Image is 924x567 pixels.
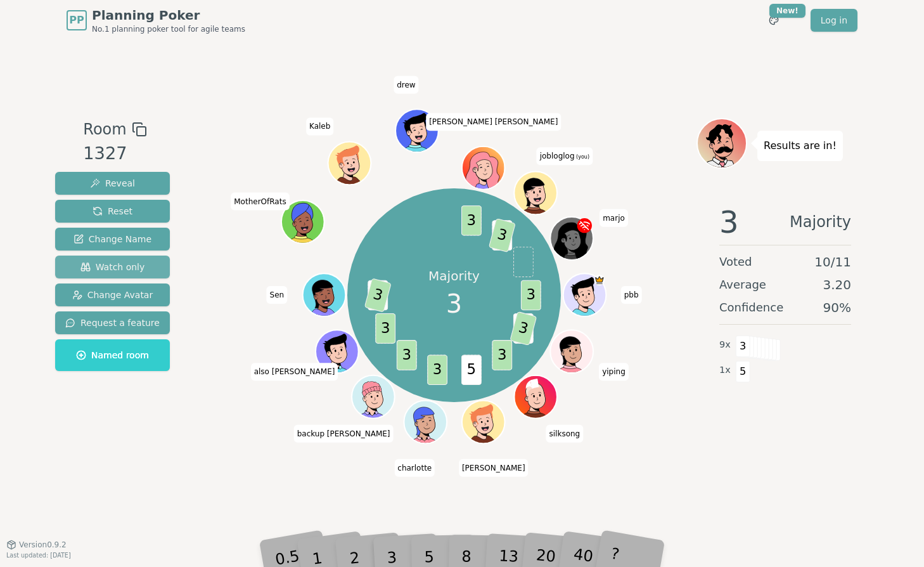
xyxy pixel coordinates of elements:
[459,459,529,477] span: Click to change your name
[72,289,153,301] span: Change Avatar
[621,286,642,304] span: Click to change your name
[426,114,561,131] span: Click to change your name
[764,137,837,155] p: Results are in!
[375,313,395,344] span: 3
[790,207,851,237] span: Majority
[92,24,245,34] span: No.1 planning poker tool for agile teams
[823,276,851,294] span: 3.20
[811,9,857,32] a: Log in
[492,340,512,370] span: 3
[251,363,338,381] span: Click to change your name
[55,339,170,371] button: Named room
[575,155,590,160] span: (you)
[736,336,750,357] span: 3
[762,9,785,32] button: New!
[510,311,537,346] span: 3
[67,6,245,34] a: PPPlanning PokerNo.1 planning poker tool for agile teams
[537,148,593,166] span: Click to change your name
[736,361,750,382] span: 5
[719,363,731,377] span: 1 x
[19,540,67,550] span: Version 0.9.2
[90,177,135,190] span: Reveal
[55,228,170,251] button: Change Name
[83,141,146,167] div: 1327
[231,193,289,211] span: Click to change your name
[74,233,151,245] span: Change Name
[769,4,805,18] div: New!
[83,118,126,141] span: Room
[55,200,170,223] button: Reset
[55,172,170,195] button: Reveal
[396,340,416,370] span: 3
[599,363,629,381] span: Click to change your name
[823,299,851,316] span: 90 %
[461,205,481,236] span: 3
[80,261,145,273] span: Watch only
[394,76,418,94] span: Click to change your name
[719,253,752,271] span: Voted
[520,280,541,311] span: 3
[294,425,394,443] span: Click to change your name
[546,425,584,443] span: Click to change your name
[719,299,783,316] span: Confidence
[600,209,628,227] span: Click to change your name
[69,13,84,28] span: PP
[267,286,288,304] span: Click to change your name
[594,275,605,286] span: pbb is the host
[65,316,160,329] span: Request a feature
[93,205,132,218] span: Reset
[55,311,170,334] button: Request a feature
[515,173,556,214] button: Click to change your avatar
[719,207,739,237] span: 3
[55,283,170,306] button: Change Avatar
[427,355,447,385] span: 3
[92,6,245,24] span: Planning Poker
[488,218,515,252] span: 3
[306,118,333,136] span: Click to change your name
[76,349,149,362] span: Named room
[55,256,170,278] button: Watch only
[814,253,851,271] span: 10 / 11
[719,338,731,352] span: 9 x
[446,285,462,323] span: 3
[394,459,435,477] span: Click to change your name
[6,552,71,559] span: Last updated: [DATE]
[6,540,67,550] button: Version0.9.2
[461,355,481,385] span: 5
[364,278,391,312] span: 3
[428,267,480,285] p: Majority
[719,276,766,294] span: Average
